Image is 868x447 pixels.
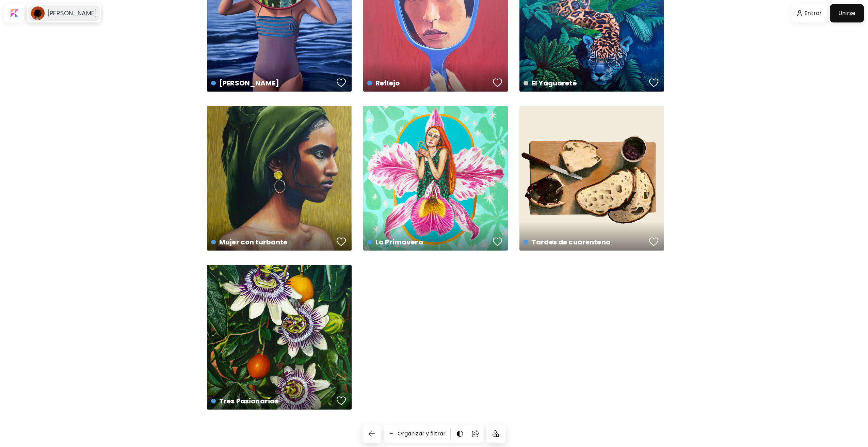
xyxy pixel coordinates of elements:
[211,78,334,88] h4: [PERSON_NAME]
[363,425,384,443] a: back
[398,430,446,438] h6: Organizar y filtrar
[335,235,348,249] button: favorites
[335,76,348,90] button: favorites
[367,237,491,247] h4: La Primavera
[335,394,348,408] button: favorites
[647,235,660,249] button: favorites
[491,235,504,249] button: favorites
[363,106,508,251] a: La Primaverafavoriteshttps://cdn.kaleido.art/CDN/Artwork/32297/Primary/medium.webp?updated=152305
[519,106,664,251] a: Tardes de cuarentenafavoriteshttps://cdn.kaleido.art/CDN/Artwork/32282/Primary/medium.webp?update...
[47,9,97,17] h6: [PERSON_NAME]
[207,106,352,251] a: Mujer con turbantefavoriteshttps://cdn.kaleido.art/CDN/Artwork/32302/Primary/medium.webp?updated=...
[647,76,660,90] button: favorites
[207,265,352,410] a: Tres Pasionariasfavoriteshttps://cdn.kaleido.art/CDN/Artwork/32263/Primary/medium.webp?updated=15...
[830,4,864,22] a: Unirse
[363,425,381,443] button: back
[211,237,334,247] h4: Mujer con turbante
[211,396,334,406] h4: Tres Pasionarias
[493,430,499,437] img: icon
[524,78,647,88] h4: El Yaguareté
[368,430,376,438] img: back
[491,76,504,90] button: favorites
[524,237,647,247] h4: Tardes de cuarentena
[367,78,491,88] h4: Reflejo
